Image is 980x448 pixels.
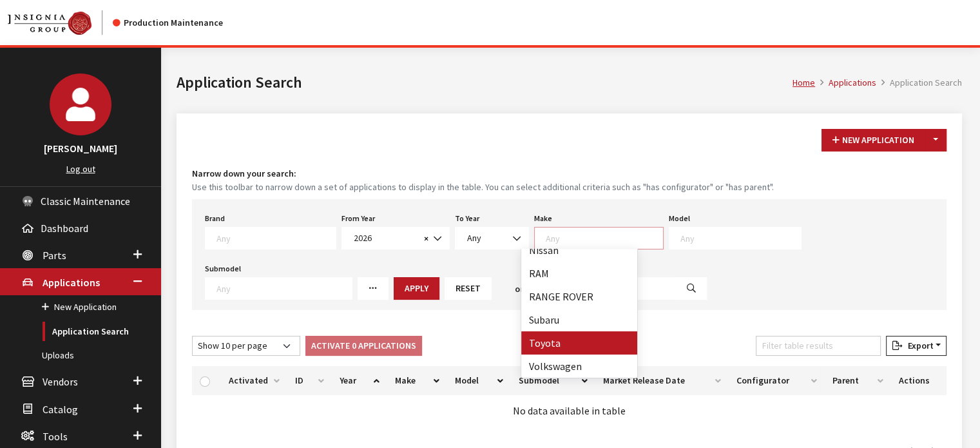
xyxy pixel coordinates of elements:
[455,227,529,249] span: Any
[205,263,241,275] label: Submodel
[728,366,824,395] th: Configurator: activate to sort column ascending
[876,76,962,90] li: Application Search
[43,430,68,443] span: Tools
[43,403,78,416] span: Catalog
[511,366,595,395] th: Submodel: activate to sort column ascending
[341,227,450,249] span: 2026
[424,233,428,244] span: ×
[50,73,111,135] img: Kirsten Dart
[669,213,690,224] label: Model
[332,366,387,395] th: Year: activate to sort column ascending
[41,222,88,235] span: Dashboard
[43,276,100,289] span: Applications
[43,376,78,389] span: Vendors
[8,10,113,35] a: Insignia Group logo
[13,141,148,156] h3: [PERSON_NAME]
[445,277,492,300] button: Reset
[467,232,481,244] span: Any
[350,231,420,245] span: 2026
[680,232,801,244] textarea: Search
[455,213,479,224] label: To Year
[521,239,637,262] li: Nissan
[387,366,447,395] th: Make: activate to sort column ascending
[66,163,95,175] a: Log out
[521,285,637,308] li: RANGE ROVER
[8,12,91,35] img: Catalog Maintenance
[891,366,946,395] th: Actions
[341,213,375,224] label: From Year
[463,231,521,245] span: Any
[177,71,793,94] h1: Application Search
[815,76,876,90] li: Applications
[821,129,925,151] button: New Application
[595,366,728,395] th: Market Release Date: activate to sort column ascending
[447,366,511,395] th: Model: activate to sort column ascending
[420,231,428,246] button: Remove all items
[287,366,332,395] th: ID: activate to sort column ascending
[756,336,881,356] input: Filter table results
[216,232,336,244] textarea: Search
[192,167,946,180] h4: Narrow down your search:
[546,232,663,244] textarea: Search
[521,262,637,285] li: RAM
[113,16,223,30] div: Production Maintenance
[824,366,890,395] th: Parent: activate to sort column ascending
[41,195,130,208] span: Classic Maintenance
[205,213,225,224] label: Brand
[216,282,352,294] textarea: Search
[43,249,66,262] span: Parts
[902,340,933,351] span: Export
[521,355,637,378] li: Volkswagen
[521,308,637,331] li: Subaru
[394,277,439,300] button: Apply
[886,336,946,356] button: Export
[534,213,552,224] label: Make
[521,331,637,355] li: Toyota
[192,395,946,426] td: No data available in table
[515,282,523,296] span: or
[221,366,287,395] th: Activated: activate to sort column ascending
[192,180,946,194] small: Use this toolbar to narrow down a set of applications to display in the table. You can select add...
[793,77,815,88] a: Home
